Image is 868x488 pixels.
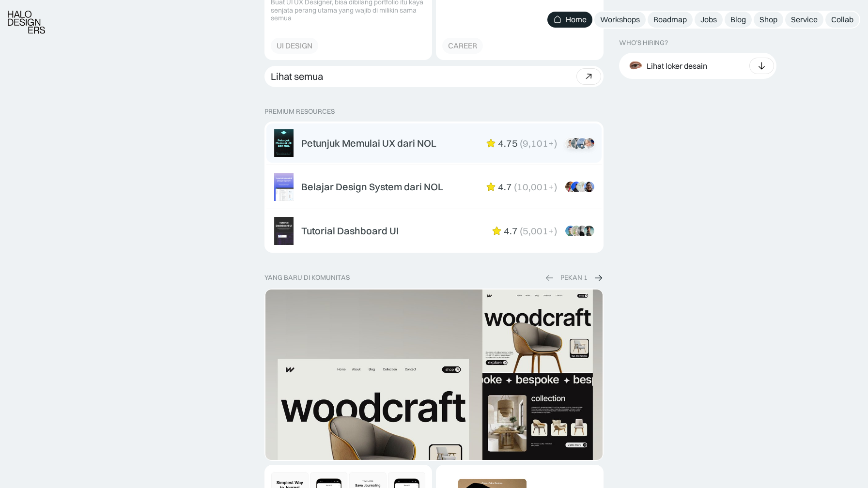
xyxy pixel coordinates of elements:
[594,12,646,28] a: Workshops
[825,12,859,28] a: Collab
[619,39,668,47] div: WHO’S HIRING?
[504,225,518,237] div: 4.7
[647,61,707,71] div: Lihat loker desain
[301,137,436,149] div: Petunjuk Memulai UX dari NOL
[520,137,523,149] div: (
[554,137,557,149] div: )
[754,12,783,28] a: Shop
[566,15,587,25] div: Home
[695,12,723,28] a: Jobs
[600,15,640,25] div: Workshops
[301,225,399,237] div: Tutorial Dashboard UI
[523,137,554,149] div: 9,101+
[554,225,557,237] div: )
[264,274,350,282] div: yang baru di komunitas
[831,15,853,25] div: Collab
[648,12,693,28] a: Roadmap
[554,181,557,193] div: )
[700,15,717,25] div: Jobs
[785,12,823,28] a: Service
[498,181,512,193] div: 4.7
[560,274,588,282] div: PEKAN 1
[498,137,518,149] div: 4.75
[514,181,517,193] div: (
[266,167,602,207] a: Belajar Design System dari NOL4.7(10,001+)
[653,15,687,25] div: Roadmap
[264,289,604,461] a: Dynamic Image
[517,181,554,193] div: 10,001+
[759,15,777,25] div: Shop
[264,66,604,87] a: Lihat semua
[523,225,554,237] div: 5,001+
[266,211,602,251] a: Tutorial Dashboard UI4.7(5,001+)
[791,15,818,25] div: Service
[271,71,323,82] div: Lihat semua
[266,123,602,163] a: Petunjuk Memulai UX dari NOL4.75(9,101+)
[520,225,523,237] div: (
[547,12,592,28] a: Home
[730,15,746,25] div: Blog
[301,181,443,193] div: Belajar Design System dari NOL
[725,12,752,28] a: Blog
[264,107,604,116] p: PREMIUM RESOURCES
